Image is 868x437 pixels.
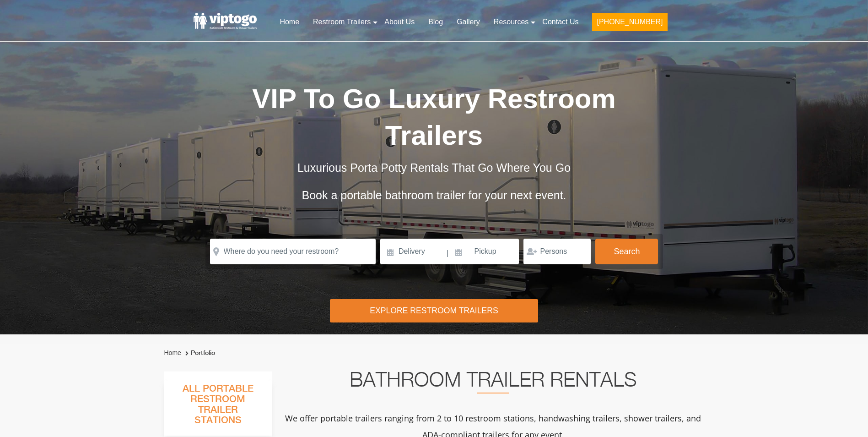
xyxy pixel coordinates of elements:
button: [PHONE_NUMBER] [592,13,667,31]
span: VIP To Go Luxury Restroom Trailers [252,83,616,151]
a: Home [164,349,181,356]
div: Explore Restroom Trailers [330,299,538,322]
span: Luxurious Porta Potty Rentals That Go Where You Go [297,161,571,174]
a: Gallery [450,12,487,32]
input: Persons [523,239,591,264]
span: Book a portable bathroom trailer for your next event. [302,189,566,202]
a: Contact Us [535,12,585,32]
a: Restroom Trailers [306,12,377,32]
a: About Us [377,12,421,32]
a: Home [273,12,306,32]
span: | [447,239,448,268]
a: Resources [487,12,535,32]
input: Where do you need your restroom? [210,239,376,264]
h3: All Portable Restroom Trailer Stations [164,381,272,436]
input: Pickup [450,239,519,264]
button: Search [595,239,658,264]
input: Delivery [380,239,446,264]
a: Blog [421,12,450,32]
a: [PHONE_NUMBER] [585,12,674,37]
h2: Bathroom Trailer Rentals [284,371,702,393]
li: Portfolio [183,348,215,359]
